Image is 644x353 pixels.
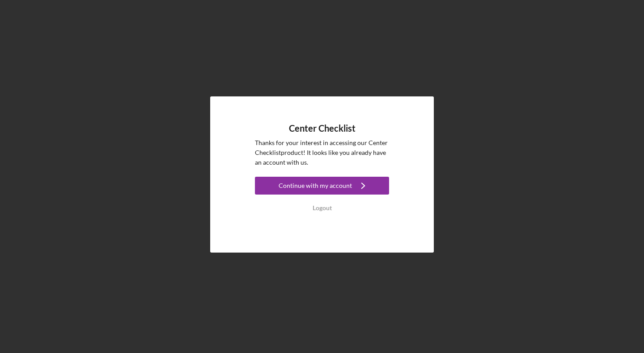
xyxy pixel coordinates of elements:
[279,177,352,195] div: Continue with my account
[255,199,389,217] button: Logout
[313,199,332,217] div: Logout
[255,177,389,195] button: Continue with my account
[255,177,389,197] a: Continue with my account
[289,123,356,133] h4: Center Checklist
[255,138,389,168] p: Thanks for your interest in accessing our Center Checklist product! It looks like you already hav...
